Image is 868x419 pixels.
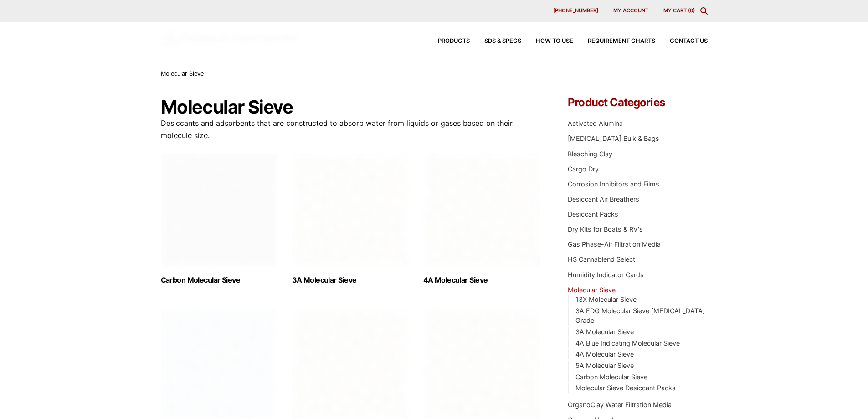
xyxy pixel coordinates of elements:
a: Visit product category 3A Molecular Sieve [292,153,409,285]
a: Molecular Sieve [568,286,616,294]
a: 4A Molecular Sieve [575,350,634,358]
a: Dry Kits for Boats & RV's [568,225,643,233]
a: 5A Molecular Sieve [575,362,634,369]
p: Desiccants and adsorbents that are constructed to absorb water from liquids or gases based on the... [161,117,541,142]
span: SDS & SPECS [484,38,521,44]
a: My account [606,7,656,15]
a: Visit product category Carbon Molecular Sieve [161,153,277,285]
a: Humidity Indicator Cards [568,271,644,279]
a: SDS & SPECS [470,38,521,44]
a: [PHONE_NUMBER] [546,7,606,15]
a: Corrosion Inhibitors and Films [568,180,659,188]
img: 4A Molecular Sieve [423,153,540,267]
h2: 3A Molecular Sieve [292,276,409,285]
a: My Cart (0) [663,7,695,14]
a: Visit product category 4A Molecular Sieve [423,153,540,285]
img: 3A Molecular Sieve [292,153,409,267]
a: Cargo Dry [568,165,599,173]
a: Activated Alumina [568,119,623,127]
span: Requirement Charts [588,38,655,44]
span: Products [438,38,470,44]
a: 3A EDG Molecular Sieve [MEDICAL_DATA] Grade [575,307,705,325]
a: 13X Molecular Sieve [575,295,637,303]
span: 0 [690,7,693,14]
span: How to Use [536,38,573,44]
a: Requirement Charts [573,38,655,44]
a: Contact Us [655,38,708,44]
a: 4A Blue Indicating Molecular Sieve [575,339,680,347]
span: Contact Us [670,38,708,44]
h1: Molecular Sieve [161,97,541,117]
div: Toggle Modal Content [700,7,708,15]
span: [PHONE_NUMBER] [553,8,598,13]
a: OrganoClay Water Filtration Media [568,401,672,409]
a: Products [423,38,470,44]
span: My account [613,8,648,13]
a: How to Use [521,38,573,44]
a: Bleaching Clay [568,150,612,158]
a: Desiccant Packs [568,210,618,218]
h2: Carbon Molecular Sieve [161,276,277,285]
a: Gas Phase-Air Filtration Media [568,240,661,248]
a: [MEDICAL_DATA] Bulk & Bags [568,134,659,142]
span: Molecular Sieve [161,70,204,77]
a: Carbon Molecular Sieve [575,373,647,381]
h4: Product Categories [568,97,707,108]
a: Molecular Sieve Desiccant Packs [575,384,676,392]
img: Carbon Molecular Sieve [161,153,277,267]
a: 3A Molecular Sieve [575,328,634,336]
img: Delta Adsorbents [161,29,298,47]
a: Desiccant Air Breathers [568,195,639,203]
h2: 4A Molecular Sieve [423,276,540,285]
a: HS Cannablend Select [568,255,635,263]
